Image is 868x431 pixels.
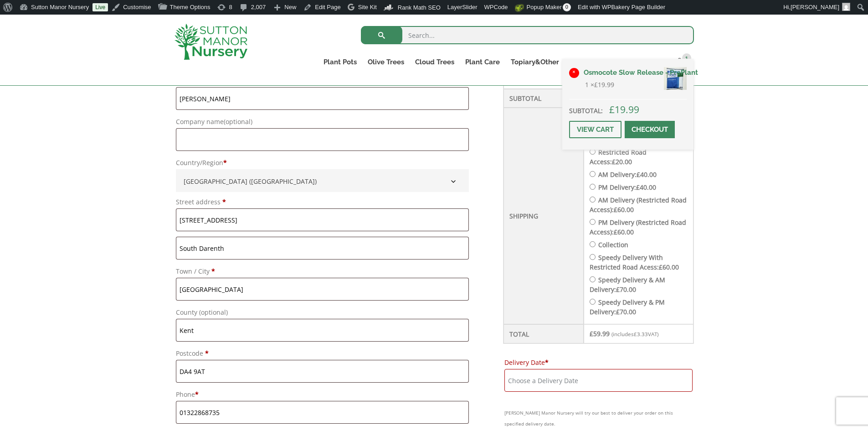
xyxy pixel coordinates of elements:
span: Country/Region [176,169,469,192]
label: Speedy Delivery & PM Delivery: [590,298,665,316]
img: logo [175,24,247,60]
input: Choose a Delivery Date [504,369,692,392]
span: Site Kit [358,4,377,10]
span: £ [614,205,617,214]
abbr: required [545,358,549,367]
span: United Kingdom (UK) [180,174,464,189]
a: Checkout [625,121,675,138]
input: Search... [361,26,694,44]
a: Live [92,3,108,11]
a: Topiary&Other [505,56,565,68]
bdi: 19.99 [594,80,614,89]
span: £ [594,80,598,89]
label: Country/Region [176,156,469,169]
label: Phone [176,388,469,401]
small: (includes VAT) [611,331,658,338]
bdi: 59.99 [590,329,610,338]
th: Subtotal [503,89,584,108]
label: PM Delivery (Restricted Road Access): [590,218,686,236]
span: (optional) [224,117,252,126]
span: £ [659,263,663,271]
input: House number and street name [176,208,469,231]
label: Speedy Delivery With Restricted Road Acess: [590,253,679,271]
th: Total [503,324,584,343]
bdi: 60.00 [659,263,679,271]
label: Company name [176,115,469,128]
label: Delivery Date [504,356,692,369]
span: £ [590,329,593,338]
label: Town / City [176,265,469,278]
bdi: 40.00 [637,170,657,179]
span: £ [636,183,640,192]
span: 1 [682,53,691,62]
small: [PERSON_NAME] Manor Nursery will try our best to deliver your order on this specified delivery date. [504,407,692,429]
label: Postcode [176,347,469,360]
a: Contact [634,56,671,68]
label: Speedy Delivery & AM Delivery: [590,275,665,294]
label: AM Delivery (Restricted Road Access): [590,196,687,214]
span: Rank Math SEO [398,4,441,11]
a: 1 [671,56,694,68]
label: Street address [176,196,469,208]
span: 1 × [585,79,614,90]
span: 3.33 [634,331,648,338]
span: [PERSON_NAME] [791,4,839,10]
span: £ [616,285,620,294]
span: £ [609,103,615,116]
span: £ [616,307,620,316]
bdi: 40.00 [636,183,656,192]
a: Olive Trees [362,56,410,68]
a: Cloud Trees [410,56,460,68]
span: (optional) [199,308,228,317]
a: About [565,56,596,68]
bdi: 70.00 [616,285,636,294]
a: Plant Care [460,56,505,68]
bdi: 20.00 [612,157,632,166]
a: Remove Osmocote Slow Release - PrePlant from basket [569,68,579,78]
span: £ [612,157,616,166]
label: Restricted Road Access: [590,148,647,166]
span: £ [637,170,640,179]
label: PM Delivery: [598,183,656,192]
a: Osmocote Slow Release - PrePlant [578,66,687,79]
th: Shipping [503,108,584,324]
bdi: 60.00 [614,205,634,214]
bdi: 19.99 [609,103,639,116]
a: Delivery [596,56,634,68]
a: View cart [569,121,621,138]
label: Collection [598,240,628,249]
bdi: 70.00 [616,307,636,316]
strong: Subtotal: [569,106,603,115]
a: Plant Pots [318,56,362,68]
span: 0 [563,3,571,11]
span: £ [614,228,617,236]
span: £ [634,331,637,338]
bdi: 60.00 [614,228,634,236]
label: AM Delivery: [598,170,657,179]
img: Osmocote Slow Release - PrePlant [664,67,687,90]
label: County [176,306,469,319]
input: Apartment, suite, unit, etc. (optional) [176,237,469,260]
